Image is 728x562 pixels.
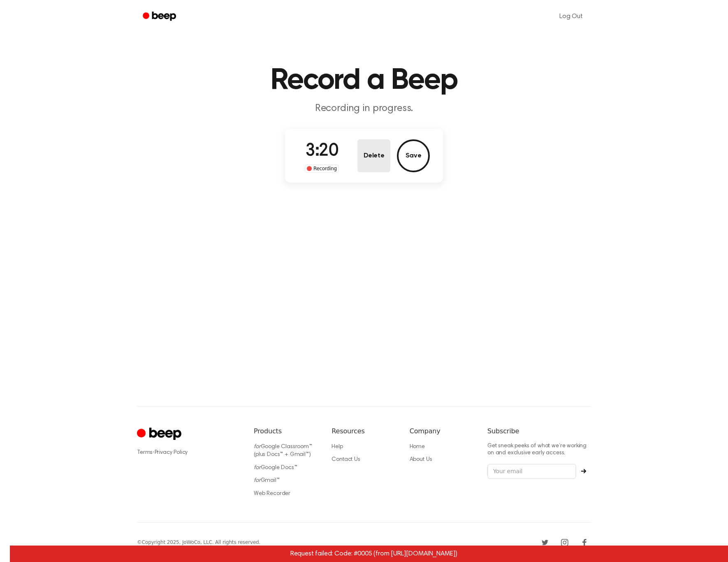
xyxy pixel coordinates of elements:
a: Privacy Policy [155,450,188,456]
div: · [137,449,241,457]
i: for [254,465,261,471]
a: Home [410,444,425,450]
h6: Resources [332,426,396,436]
p: Get sneak peeks of what we’re working on and exclusive early access. [487,443,591,457]
button: Save Audio Record [397,139,430,172]
h6: Products [254,426,318,436]
a: Web Recorder [254,491,290,497]
input: Your email [487,464,576,479]
a: forGoogle Classroom™ (plus Docs™ + Gmail™) [254,444,312,458]
h1: Record a Beep [153,66,575,95]
a: About Us [410,457,432,463]
a: Twitter [538,536,552,549]
i: for [254,444,261,450]
a: Help [332,444,343,450]
a: Cruip [137,426,183,442]
i: for [254,478,261,483]
a: Beep [137,9,183,25]
p: Recording in progress. [206,102,522,116]
span: 3:20 [305,143,338,160]
button: Subscribe [576,469,591,474]
h6: Subscribe [487,426,591,436]
a: Terms [137,450,153,456]
button: Delete Audio Record [357,139,390,172]
a: forGoogle Docs™ [254,465,297,471]
a: Instagram [558,536,571,549]
div: © Copyright 2025, JoWoCo, LLC. All rights reserved. [137,539,260,546]
h6: Company [410,426,474,436]
div: Recording [305,164,339,173]
a: Facebook [578,536,591,549]
a: Log Out [551,7,591,26]
a: Contact Us [332,457,360,463]
a: forGmail™ [254,478,280,483]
